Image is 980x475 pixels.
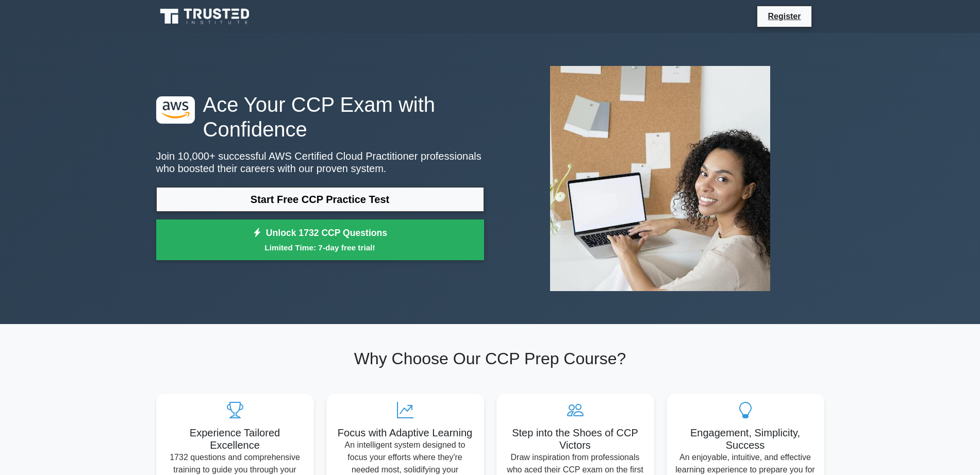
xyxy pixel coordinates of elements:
[156,219,484,261] a: Unlock 1732 CCP QuestionsLimited Time: 7-day free trial!
[156,92,484,142] h1: Ace Your CCP Exam with Confidence
[156,150,484,175] p: Join 10,000+ successful AWS Certified Cloud Practitioner professionals who boosted their careers ...
[156,187,484,212] a: Start Free CCP Practice Test
[675,427,816,451] h5: Engagement, Simplicity, Success
[761,10,807,23] a: Register
[156,349,824,368] h2: Why Choose Our CCP Prep Course?
[505,427,646,451] h5: Step into the Shoes of CCP Victors
[335,427,476,439] h5: Focus with Adaptive Learning
[164,427,306,451] h5: Experience Tailored Excellence
[169,242,471,253] small: Limited Time: 7-day free trial!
